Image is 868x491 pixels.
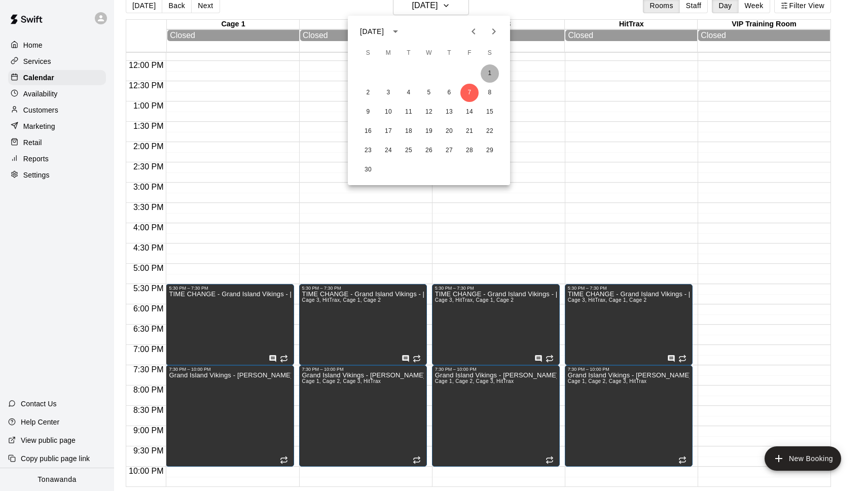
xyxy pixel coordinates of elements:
[481,103,499,121] button: 15
[359,84,377,102] button: 2
[440,122,458,141] button: 20
[420,142,438,160] button: 26
[481,84,499,102] button: 8
[460,43,479,63] span: Friday
[360,26,384,37] div: [DATE]
[420,84,438,102] button: 5
[463,21,484,42] button: Previous month
[460,142,479,160] button: 28
[387,23,404,40] button: calendar view is open, switch to year view
[400,43,418,63] span: Tuesday
[359,161,377,179] button: 30
[440,142,458,160] button: 27
[379,103,397,121] button: 10
[420,43,438,63] span: Wednesday
[359,103,377,121] button: 9
[440,103,458,121] button: 13
[481,142,499,160] button: 29
[400,122,418,141] button: 18
[379,84,397,102] button: 3
[359,142,377,160] button: 23
[420,103,438,121] button: 12
[460,103,479,121] button: 14
[484,21,504,42] button: Next month
[460,84,479,102] button: 7
[400,103,418,121] button: 11
[379,142,397,160] button: 24
[440,43,458,63] span: Thursday
[359,43,377,63] span: Sunday
[481,43,499,63] span: Saturday
[400,84,418,102] button: 4
[440,84,458,102] button: 6
[481,122,499,141] button: 22
[379,43,397,63] span: Monday
[481,64,499,83] button: 1
[359,122,377,141] button: 16
[379,122,397,141] button: 17
[400,142,418,160] button: 25
[460,122,479,141] button: 21
[420,122,438,141] button: 19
